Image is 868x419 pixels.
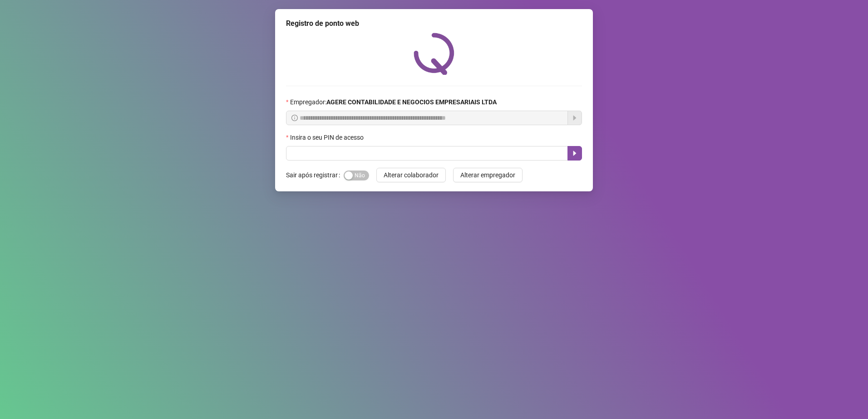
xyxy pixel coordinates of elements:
[326,98,497,106] strong: AGERE CONTABILIDADE E NEGOCIOS EMPRESARIAIS LTDA
[460,170,515,180] span: Alterar empregador
[290,97,497,107] span: Empregador :
[453,168,523,182] button: Alterar empregador
[291,115,298,121] span: info-circle
[384,170,439,180] span: Alterar colaborador
[571,150,578,157] span: caret-right
[286,18,582,29] div: Registro de ponto web
[286,168,344,182] label: Sair após registrar
[376,168,446,182] button: Alterar colaborador
[286,132,370,142] label: Insira o seu PIN de acesso
[414,33,454,75] img: QRPoint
